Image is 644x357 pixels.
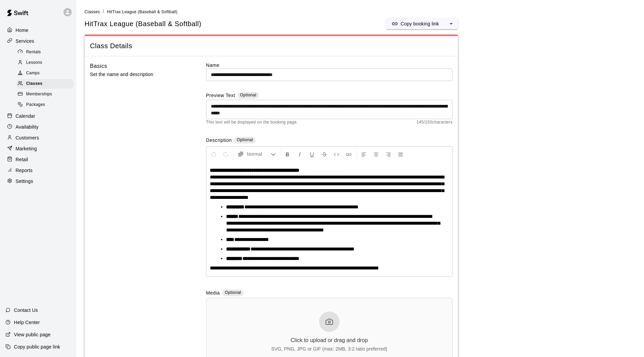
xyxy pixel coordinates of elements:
[26,101,45,108] span: Packages
[331,148,342,160] button: Insert Code
[5,36,71,46] a: Services
[401,20,439,27] p: Copy booking link
[271,346,387,352] div: SVG, PNG, JPG or GIF (max: 2MB, 3:2 ratio preferred)
[16,68,76,79] a: Camps
[16,48,74,57] div: Rentals
[358,148,370,160] button: Left Align
[14,331,51,338] p: View public page
[16,38,34,44] p: Services
[90,41,453,51] span: Class Details
[206,62,453,69] label: Name
[26,59,42,66] span: Lessons
[16,27,29,34] p: Home
[14,343,60,350] p: Copy public page link
[16,79,74,89] div: Classes
[16,113,35,119] p: Calendar
[85,10,100,14] span: Classes
[206,137,232,145] label: Description
[85,9,100,14] a: Classes
[14,307,38,314] p: Contact Us
[220,148,232,160] button: Redo
[16,124,39,130] p: Availability
[16,145,37,152] p: Marketing
[16,90,74,99] div: Memberships
[206,289,220,297] label: Media
[16,100,74,110] div: Packages
[235,148,279,160] button: Formatting Options
[5,154,71,165] a: Retail
[90,62,107,71] h6: Basics
[206,119,298,126] span: This text will be displayed on the booking page.
[370,148,382,160] button: Center Align
[306,148,318,160] button: Format Underline
[107,10,178,14] span: HitTrax League (Baseball & Softball)
[26,80,42,87] span: Classes
[343,148,354,160] button: Insert Link
[85,19,201,29] h5: HitTrax League (Baseball & Softball)
[16,57,76,68] a: Lessons
[26,70,40,77] span: Camps
[5,25,71,35] a: Home
[237,137,253,142] span: Optional
[291,337,368,343] div: Click to upload or drag and drop
[386,18,444,29] button: Copy booking link
[90,70,184,79] p: Set the name and description
[26,91,52,98] span: Memberships
[16,156,28,163] p: Retail
[16,47,76,57] a: Rentals
[5,144,71,154] a: Marketing
[16,79,76,89] a: Classes
[282,148,293,160] button: Format Bold
[417,119,453,126] span: 145 / 150 characters
[16,167,33,174] p: Reports
[206,92,235,100] label: Preview Text
[16,89,76,100] a: Memberships
[16,134,39,141] p: Customers
[16,178,33,185] p: Settings
[85,8,636,16] nav: breadcrumb
[5,122,71,132] a: Availability
[26,49,41,56] span: Rentals
[395,148,406,160] button: Justify Align
[247,151,271,157] span: Normal
[383,148,394,160] button: Right Align
[386,18,458,29] div: split button
[5,165,71,175] a: Reports
[208,148,219,160] button: Undo
[240,93,256,97] span: Optional
[444,18,458,29] button: select merge strategy
[14,319,40,326] p: Help Center
[103,8,104,15] li: /
[5,133,71,143] a: Customers
[16,69,74,78] div: Camps
[5,176,71,186] a: Settings
[16,100,76,110] a: Packages
[16,58,74,68] div: Lessons
[5,111,71,121] a: Calendar
[294,148,306,160] button: Format Italics
[318,148,330,160] button: Format Strikethrough
[225,290,241,295] span: Optional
